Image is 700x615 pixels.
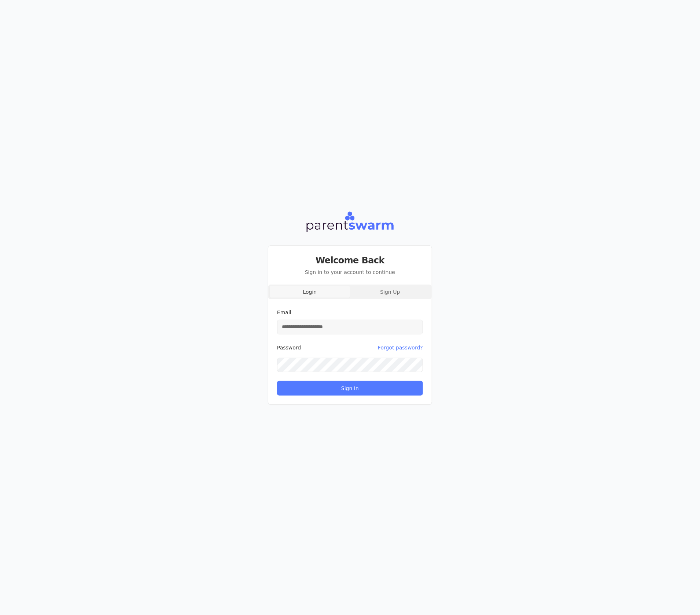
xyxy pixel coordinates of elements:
label: Email [277,310,291,315]
label: Password [277,345,301,350]
button: Forgot password? [378,340,423,355]
button: Login [270,286,350,298]
button: Sign In [277,381,423,396]
img: Parentswarm [306,210,394,234]
button: Sign Up [350,286,430,298]
p: Sign in to your account to continue [277,268,423,276]
h3: Welcome Back [277,255,423,266]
